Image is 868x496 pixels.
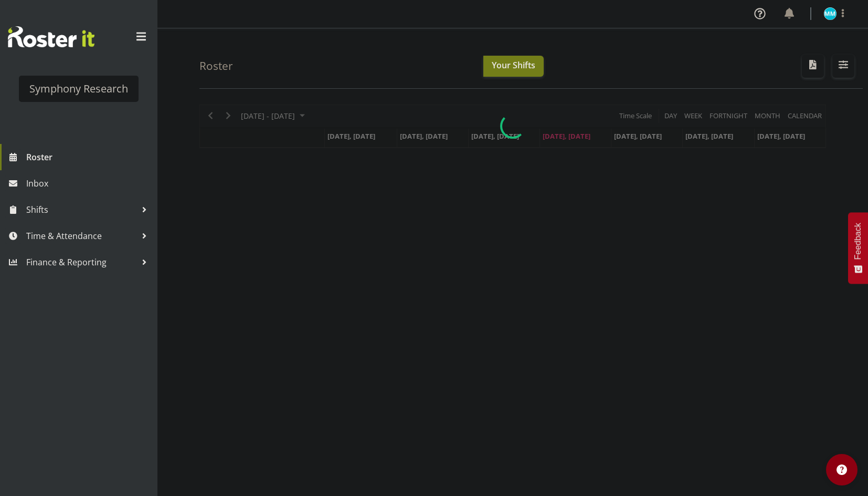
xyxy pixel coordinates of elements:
[492,59,535,71] span: Your Shifts
[832,55,854,78] button: Filter Shifts
[26,175,152,191] span: Inbox
[26,228,136,244] span: Time & Attendance
[837,464,847,475] img: help-xxl-2.png
[29,81,128,97] div: Symphony Research
[26,202,136,218] span: Shifts
[802,55,824,78] button: Download a PDF of the roster according to the set date range.
[26,149,152,165] span: Roster
[848,212,868,284] button: Feedback - Show survey
[199,60,233,72] h4: Roster
[8,26,94,47] img: Rosterit website logo
[26,254,136,270] span: Finance & Reporting
[853,223,863,260] span: Feedback
[824,7,837,20] img: murphy-mulholland11450.jpg
[483,56,544,77] button: Your Shifts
